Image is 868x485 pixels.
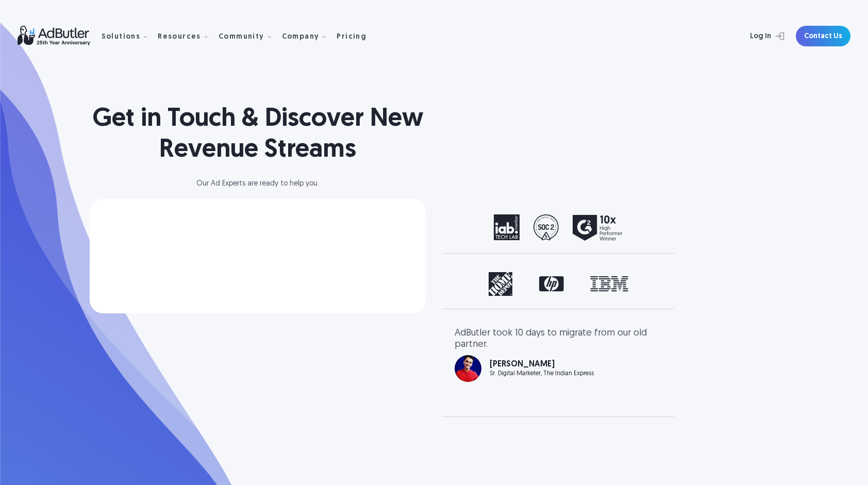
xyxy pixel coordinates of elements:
[219,34,264,41] div: Community
[90,180,426,188] div: Our Ad Experts are ready to help you.
[102,34,141,41] div: Solutions
[282,34,320,41] div: Company
[621,272,662,296] div: next slide
[455,214,662,241] div: carousel
[723,26,790,46] a: Log In
[219,20,280,53] div: Community
[337,31,375,41] a: Pricing
[455,328,662,382] div: 1 of 3
[337,34,366,41] div: Pricing
[158,34,201,41] div: Resources
[102,20,156,53] div: Solutions
[106,218,409,295] iframe: Form 0
[455,214,662,241] div: 1 of 2
[621,328,662,404] div: next slide
[106,218,409,295] form: Email Form
[455,328,662,350] div: AdButler took 10 days to migrate from our old partner.
[490,360,594,369] div: [PERSON_NAME]
[796,26,850,46] a: Contact Us
[455,272,662,296] div: 1 of 3
[282,20,335,53] div: Company
[158,20,216,53] div: Resources
[90,104,426,166] h1: Get in Touch & Discover New Revenue Streams
[621,214,662,241] div: next slide
[455,328,662,404] div: carousel
[490,371,594,377] div: Sr. Digital Marketer, The Indian Express
[455,272,662,296] div: carousel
